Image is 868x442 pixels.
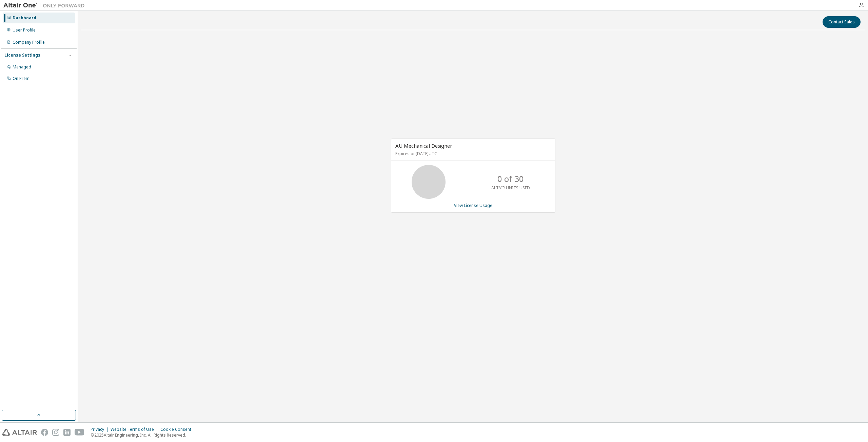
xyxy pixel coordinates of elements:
[13,40,45,45] div: Company Profile
[52,429,59,436] img: instagram.svg
[395,142,452,149] span: AU Mechanical Designer
[91,432,195,438] p: © 2025 Altair Engineering, Inc. All Rights Reserved.
[160,427,195,432] div: Cookie Consent
[111,427,160,432] div: Website Terms of Use
[91,427,111,432] div: Privacy
[497,173,524,185] p: 0 of 30
[75,429,84,436] img: youtube.svg
[4,52,40,58] div: License Settings
[3,2,88,9] img: Altair One
[41,429,48,436] img: facebook.svg
[63,429,71,436] img: linkedin.svg
[491,185,530,191] p: ALTAIR UNITS USED
[13,76,29,81] div: On Prem
[13,15,36,21] div: Dashboard
[454,203,492,208] a: View License Usage
[13,27,36,33] div: User Profile
[395,151,549,156] p: Expires on [DATE] UTC
[823,16,861,28] button: Contact Sales
[2,429,37,436] img: altair_logo.svg
[13,64,31,70] div: Managed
